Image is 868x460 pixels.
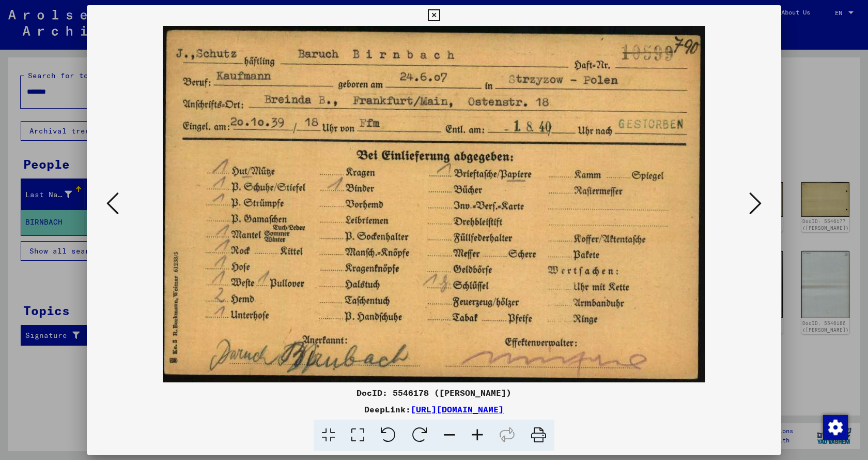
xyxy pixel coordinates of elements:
[122,26,746,382] img: 001.jpg
[823,415,848,440] img: Change consent
[823,414,847,439] div: Change consent
[411,404,504,414] a: [URL][DOMAIN_NAME]
[87,403,781,416] div: DeepLink:
[87,387,781,399] div: DocID: 5546178 ([PERSON_NAME])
